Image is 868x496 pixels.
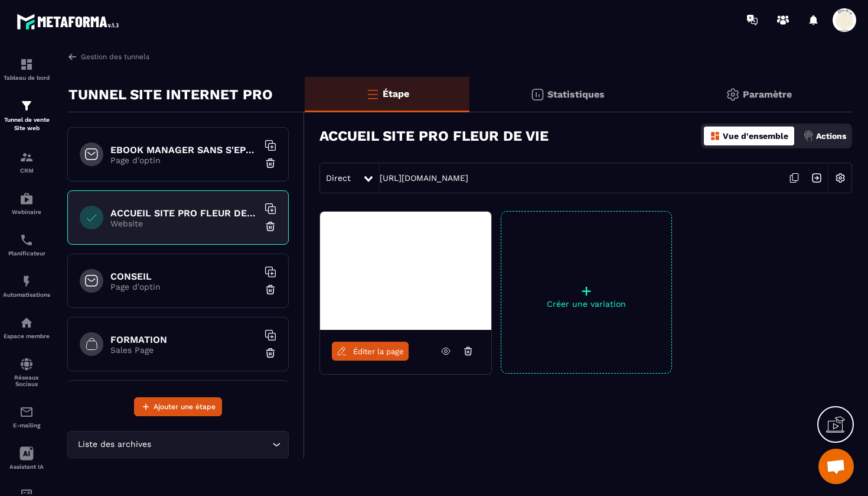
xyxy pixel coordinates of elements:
[154,438,269,451] input: Search for option
[265,221,276,232] img: trash
[134,397,222,416] button: Ajouter une étape
[110,208,258,219] h6: ACCUEIL SITE PRO FLEUR DE VIE
[3,250,50,257] p: Planificateur
[829,167,851,189] img: setting-w.858f3a88.svg
[3,48,50,90] a: formationformationTableau de bord
[154,401,216,413] span: Ajouter une étape
[19,316,34,330] img: automations
[19,357,34,371] img: social-network
[3,224,50,265] a: schedulerschedulerPlanificateur
[3,396,50,437] a: emailemailE-mailing
[3,463,50,470] p: Assistant IA
[3,374,50,387] p: Réseaux Sociaux
[19,150,34,164] img: formation
[19,57,34,72] img: formation
[547,89,605,100] p: Statistiques
[816,131,846,141] p: Actions
[110,271,258,282] h6: CONSEIL
[380,173,468,183] a: [URL][DOMAIN_NAME]
[110,345,258,355] p: Sales Page
[68,83,273,106] p: TUNNEL SITE INTERNET PRO
[265,284,276,296] img: trash
[19,405,34,419] img: email
[710,131,720,141] img: dashboard-orange.40269519.svg
[110,282,258,291] p: Page d'optin
[67,51,149,62] a: Gestion des tunnels
[265,347,276,359] img: trash
[3,348,50,396] a: social-networksocial-networkRéseaux Sociaux
[366,87,380,101] img: bars-o.4a397970.svg
[19,233,34,247] img: scheduler
[17,11,123,33] img: logo
[818,449,854,484] div: Ouvrir le chat
[110,334,258,345] h6: FORMATION
[3,422,50,429] p: E-mailing
[75,438,154,451] span: Liste des archives
[501,283,671,299] p: +
[319,128,549,144] h3: ACCUEIL SITE PRO FLEUR DE VIE
[3,183,50,224] a: automationsautomationsWebinaire
[110,144,258,155] h6: EBOOK MANAGER SANS S'EPUISER OFFERT
[726,87,740,102] img: setting-gr.5f69749f.svg
[3,265,50,307] a: automationsautomationsAutomatisations
[803,131,814,141] img: actions.d6e523a2.png
[3,333,50,339] p: Espace membre
[19,274,34,288] img: automations
[3,291,50,298] p: Automatisations
[19,99,34,113] img: formation
[743,89,792,100] p: Paramètre
[110,219,258,228] p: Website
[67,51,78,62] img: arrow
[3,141,50,183] a: formationformationCRM
[3,167,50,174] p: CRM
[805,167,828,189] img: arrow-next.bcc2205e.svg
[3,437,50,479] a: Assistant IA
[265,157,276,169] img: trash
[3,74,50,81] p: Tableau de bord
[3,90,50,141] a: formationformationTunnel de vente Site web
[320,212,491,330] img: image
[326,173,351,183] span: Direct
[19,192,34,206] img: automations
[501,299,671,309] p: Créer une variation
[3,307,50,348] a: automationsautomationsEspace membre
[67,431,289,458] div: Search for option
[723,131,788,141] p: Vue d'ensemble
[332,342,409,361] a: Éditer la page
[110,155,258,165] p: Page d'optin
[353,347,404,356] span: Éditer la page
[3,116,50,132] p: Tunnel de vente Site web
[530,87,544,102] img: stats.20deebd0.svg
[3,209,50,215] p: Webinaire
[383,88,409,99] p: Étape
